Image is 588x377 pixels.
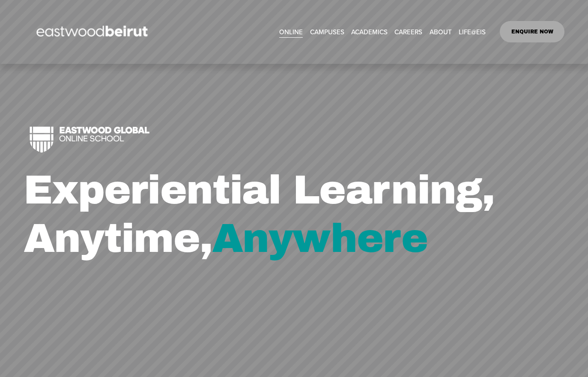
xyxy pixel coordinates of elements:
span: ABOUT [430,26,452,38]
a: CAREERS [394,25,422,39]
a: ENQUIRE NOW [500,21,564,42]
span: Anywhere [212,216,427,260]
span: ACADEMICS [351,26,388,38]
a: folder dropdown [310,25,344,39]
span: LIFE@EIS [459,26,486,38]
a: folder dropdown [459,25,486,39]
a: folder dropdown [430,25,452,39]
h1: Experiential Learning, Anytime, [24,166,564,263]
img: EastwoodIS Global Site [24,10,163,54]
a: ONLINE [279,25,303,39]
span: CAMPUSES [310,26,344,38]
a: folder dropdown [351,25,388,39]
